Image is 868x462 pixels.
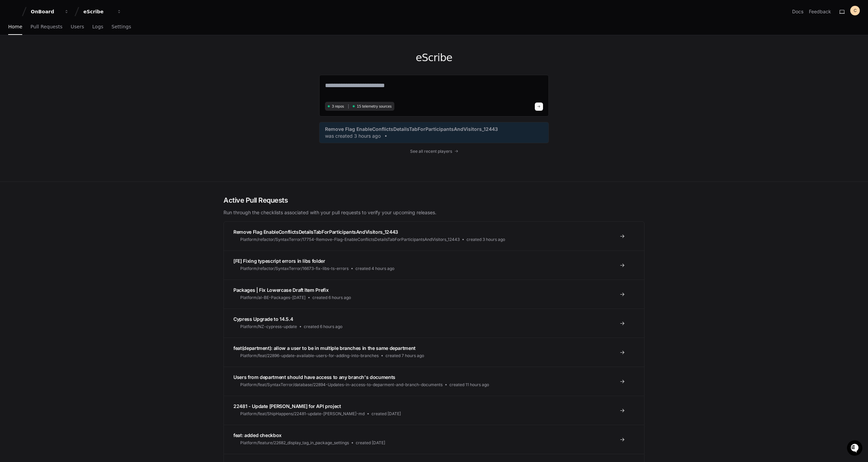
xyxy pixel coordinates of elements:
[224,338,644,367] a: feat(department): allow a user to be in multiple branches in the same departmentPlatform/feat/228...
[224,250,644,280] a: [FE] Fixing typescript errors in libs folderPlatform/refactor/SyntaxTerror/16673-fix-libs-ts-erro...
[71,19,84,35] a: Users
[233,432,282,438] span: feat: added checkbox
[83,8,113,15] div: eScribe
[792,8,803,15] a: Docs
[240,440,349,446] span: Platform/feature/22682_display_tag_in_package_settings
[8,25,22,29] span: Home
[224,396,644,425] a: 22481 - Update [PERSON_NAME] for API projectPlatform/feat/ShipHappens/22481-update-[PERSON_NAME]-...
[312,295,351,300] span: created 6 hours ago
[355,266,394,271] span: created 4 hours ago
[30,19,62,35] a: Pull Requests
[111,25,131,29] span: Settings
[240,353,379,358] span: Platform/feat/22896-update-available-users-for-adding-into-branches
[240,237,460,242] span: Platform/refactor/SyntaxTerror/17754-Remove-Flag-EnableConflictsDetailsTabForParticipantsAndVisit...
[233,258,325,264] span: [FE] Fixing typescript errors in libs folder
[240,295,306,300] span: Platform/al-BE-Packages-[DATE]
[48,71,83,77] a: Powered byPylon
[224,309,644,338] a: Cypress Upgrade to 14.5.4Platform/NZ-cypress-updatecreated 6 hours ago
[224,222,644,250] a: Remove Flag EnableConflictsDetailsTabForParticipantsAndVisitors_12443Platform/refactor/SyntaxTerr...
[233,374,395,380] span: Users from department should have access to any branch's documents
[223,195,645,205] h2: Active Pull Requests
[224,367,644,396] a: Users from department should have access to any branch's documentsPlatform/feat/SyntaxTerror/data...
[7,51,19,63] img: 1736555170064-99ba0984-63c1-480f-8ee9-699278ef63ed
[71,25,84,29] span: Users
[240,266,349,271] span: Platform/refactor/SyntaxTerror/16673-fix-libs-ts-errors
[319,149,549,154] a: See all recent players
[240,324,297,329] span: Platform/NZ-cypress-update
[371,411,401,417] span: created [DATE]
[410,149,452,154] span: See all recent players
[385,353,424,358] span: created 7 hours ago
[233,316,293,322] span: Cypress Upgrade to 14.5.4
[233,287,328,293] span: Packages | Fix Lowercase Draft Item Prefix
[233,345,416,351] span: feat(department): allow a user to be in multiple branches in the same department
[92,19,103,35] a: Logs
[223,209,645,216] p: Run through the checklists associated with your pull requests to verify your upcoming releases.
[850,6,860,15] button: C
[111,19,131,35] a: Settings
[319,52,549,64] h1: eScribe
[8,19,22,35] a: Home
[240,411,365,417] span: Platform/feat/ShipHappens/22481-update-[PERSON_NAME]-md
[28,5,72,18] button: OnBoard
[357,104,391,109] span: 15 telemetry sources
[30,25,62,29] span: Pull Requests
[7,7,21,21] img: PlayerZero
[332,104,344,109] span: 3 repos
[325,126,543,139] a: Remove Flag EnableConflictsDetailsTabForParticipantsAndVisitors_12443was created 3 hours ago
[854,8,857,13] h1: C
[233,229,398,235] span: Remove Flag EnableConflictsDetailsTabForParticipantsAndVisitors_12443
[23,58,86,63] div: We're available if you need us!
[92,25,103,29] span: Logs
[325,126,498,133] span: Remove Flag EnableConflictsDetailsTabForParticipantsAndVisitors_12443
[449,382,489,388] span: created 11 hours ago
[224,425,644,454] a: feat: added checkboxPlatform/feature/22682_display_tag_in_package_settingscreated [DATE]
[224,280,644,309] a: Packages | Fix Lowercase Draft Item PrefixPlatform/al-BE-Packages-[DATE]created 6 hours ago
[809,8,831,15] button: Feedback
[31,8,60,15] div: OnBoard
[116,53,124,61] button: Start new chat
[304,324,342,329] span: created 6 hours ago
[466,237,505,242] span: created 3 hours ago
[356,440,385,446] span: created [DATE]
[68,72,83,77] span: Pylon
[7,27,124,38] div: Welcome
[233,403,341,409] span: 22481 - Update [PERSON_NAME] for API project
[81,5,124,18] button: eScribe
[240,382,443,388] span: Platform/feat/SyntaxTerror/database/22894-Updates-in-access-to-deparment-and-branch-documents
[23,51,112,58] div: Start new chat
[846,439,865,458] iframe: Open customer support
[325,133,381,139] span: was created 3 hours ago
